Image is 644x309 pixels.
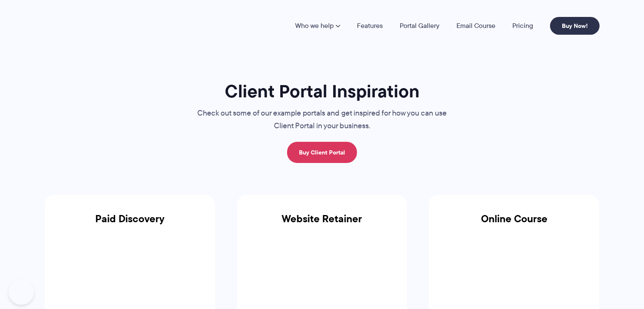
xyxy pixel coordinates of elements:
[400,22,439,29] a: Portal Gallery
[45,213,215,235] h3: Paid Discovery
[287,142,357,163] a: Buy Client Portal
[295,22,340,29] a: Who we help
[357,22,383,29] a: Features
[180,107,464,132] p: Check out some of our example portals and get inspired for how you can use Client Portal in your ...
[550,17,600,35] a: Buy Now!
[456,22,495,29] a: Email Course
[512,22,533,29] a: Pricing
[180,80,464,102] h1: Client Portal Inspiration
[8,279,34,305] iframe: Toggle Customer Support
[237,213,407,235] h3: Website Retainer
[429,213,599,235] h3: Online Course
